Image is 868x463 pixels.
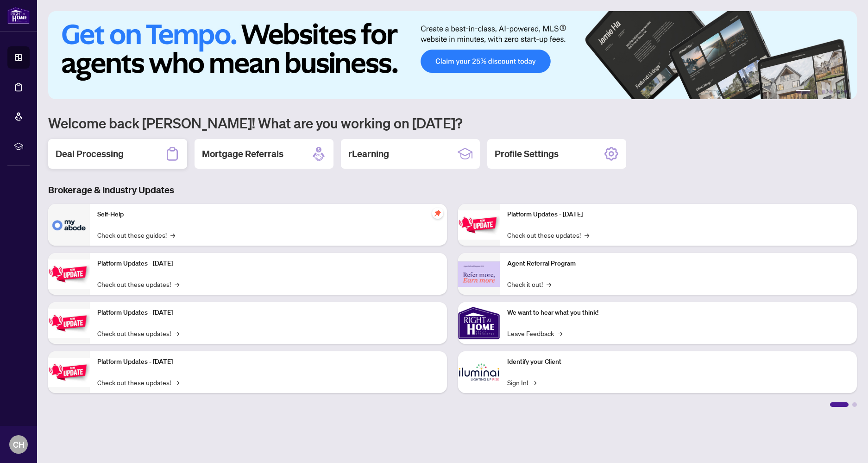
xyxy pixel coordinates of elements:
[97,357,440,367] p: Platform Updates - [DATE]
[48,11,857,99] img: Slide 0
[507,308,849,318] p: We want to hear what you think!
[507,279,551,289] a: Check it out!→
[97,328,179,338] a: Check out these updates!→
[814,90,818,94] button: 2
[175,279,179,289] span: →
[348,147,389,160] h2: rLearning
[432,208,443,219] span: pushpin
[170,230,175,240] span: →
[829,90,833,94] button: 4
[458,261,500,287] img: Agent Referral Program
[458,351,500,393] img: Identify your Client
[175,328,179,338] span: →
[175,377,179,387] span: →
[48,260,90,289] img: Platform Updates - September 16, 2025
[458,210,500,240] img: Platform Updates - June 23, 2025
[97,308,440,318] p: Platform Updates - [DATE]
[495,147,559,160] h2: Profile Settings
[507,230,589,240] a: Check out these updates!→
[48,358,90,387] img: Platform Updates - July 8, 2025
[48,114,857,132] h1: Welcome back [PERSON_NAME]! What are you working on [DATE]?
[822,90,825,94] button: 3
[97,279,179,289] a: Check out these updates!→
[48,184,857,197] h3: Brokerage & Industry Updates
[837,90,840,94] button: 5
[48,309,90,338] img: Platform Updates - July 21, 2025
[844,90,848,94] button: 6
[507,259,849,269] p: Agent Referral Program
[7,7,30,24] img: logo
[97,259,440,269] p: Platform Updates - [DATE]
[507,209,849,220] p: Platform Updates - [DATE]
[585,230,589,240] span: →
[13,438,25,451] span: CH
[507,377,536,387] a: Sign In!→
[202,147,283,160] h2: Mortgage Referrals
[56,147,124,160] h2: Deal Processing
[547,279,551,289] span: →
[458,302,500,344] img: We want to hear what you think!
[97,377,179,387] a: Check out these updates!→
[507,357,849,367] p: Identify your Client
[558,328,562,338] span: →
[796,90,811,94] button: 1
[97,209,440,220] p: Self-Help
[532,377,536,387] span: →
[507,328,562,338] a: Leave Feedback→
[97,230,175,240] a: Check out these guides!→
[48,204,90,246] img: Self-Help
